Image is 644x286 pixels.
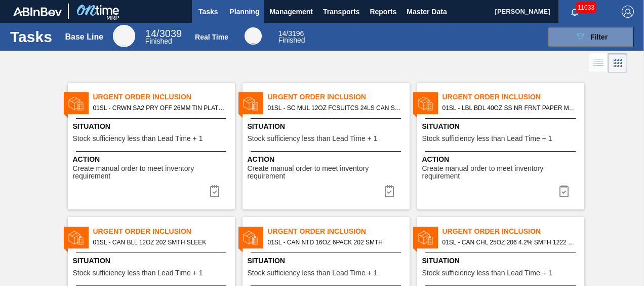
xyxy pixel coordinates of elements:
[422,165,582,181] span: Create manual order to meet inventory requirement
[145,29,182,45] div: Base Line
[268,102,401,114] span: 01SL - SC MUL 12OZ FCSUITCS 24LS CAN SLEEK SUMMER PROMO
[68,230,84,245] img: status
[203,181,227,201] div: Complete task: 6938985
[243,230,258,245] img: status
[13,7,62,16] img: TNhmsLtSVTkK8tSr43FrP2fwEKptu5GPRR3wAAAABJRU5ErkJggg==
[73,256,232,266] span: Situation
[10,31,52,43] h1: Tasks
[278,29,287,38] span: 14
[68,96,84,111] img: status
[608,53,627,73] div: Card Vision
[370,6,396,18] span: Reports
[442,226,584,237] span: Urgent Order Inclusion
[377,181,401,201] button: icon-task complete
[383,185,395,197] img: icon-task complete
[209,185,221,197] img: icon-task complete
[268,92,410,102] span: Urgent Order Inclusion
[145,28,156,39] span: 14
[65,32,104,42] div: Base Line
[248,135,378,142] span: Stock sufficiency less than Lead Time + 1
[145,28,182,39] span: / 3039
[145,37,172,45] span: Finished
[377,181,401,201] div: Complete task: 6938999
[243,96,258,111] img: status
[590,33,608,41] span: Filter
[558,5,591,19] button: Notifications
[278,36,305,44] span: Finished
[268,226,410,237] span: Urgent Order Inclusion
[422,121,582,132] span: Situation
[195,33,228,41] div: Real Time
[73,154,232,165] span: Action
[622,6,634,18] img: Logout
[203,181,227,201] button: icon-task complete
[113,25,135,47] div: Base Line
[422,256,582,266] span: Situation
[442,102,576,114] span: 01SL - LBL BDL 40OZ SS NR FRNT PAPER MS - VBI
[589,53,608,73] div: List Vision
[548,27,634,47] button: Filter
[576,2,596,13] span: 11033
[93,102,227,114] span: 01SL - CRWN SA2 PRY OFF 26MM TIN PLATE VS. TIN FREE
[93,237,227,248] span: 01SL - CAN BLL 12OZ 202 SMTH SLEEK
[269,6,313,18] span: Management
[73,121,232,132] span: Situation
[248,165,407,181] span: Create manual order to meet inventory requirement
[407,6,447,18] span: Master Data
[442,237,576,248] span: 01SL - CAN CHL 25OZ 206 4.2% SMTH 1222 GEN BEER
[552,181,576,201] button: icon-task complete
[73,269,203,277] span: Stock sufficiency less than Lead Time + 1
[248,269,378,277] span: Stock sufficiency less than Lead Time + 1
[278,29,304,38] span: / 3196
[558,185,570,197] img: icon-task complete
[73,165,232,181] span: Create manual order to meet inventory requirement
[422,135,552,142] span: Stock sufficiency less than Lead Time + 1
[418,230,433,245] img: status
[422,154,582,165] span: Action
[248,154,407,165] span: Action
[197,6,219,18] span: Tasks
[229,6,259,18] span: Planning
[323,6,359,18] span: Transports
[245,27,262,45] div: Real Time
[418,96,433,111] img: status
[93,92,235,102] span: Urgent Order Inclusion
[268,237,401,248] span: 01SL - CAN NTD 16OZ 6PACK 202 SMTH
[93,226,235,237] span: Urgent Order Inclusion
[442,92,584,102] span: Urgent Order Inclusion
[73,135,203,142] span: Stock sufficiency less than Lead Time + 1
[248,256,407,266] span: Situation
[552,181,576,201] div: Complete task: 6939006
[278,30,305,44] div: Real Time
[422,269,552,277] span: Stock sufficiency less than Lead Time + 1
[248,121,407,132] span: Situation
